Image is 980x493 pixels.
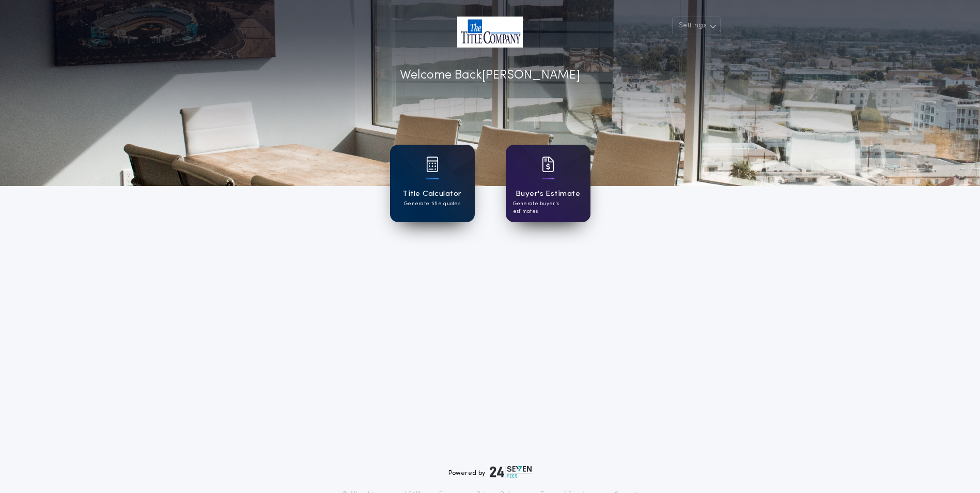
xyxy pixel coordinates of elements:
img: card icon [426,157,439,172]
h1: Title Calculator [402,188,461,200]
p: Generate title quotes [404,200,460,208]
img: logo [490,466,532,478]
p: Welcome Back [PERSON_NAME] [400,66,580,85]
div: Powered by [448,466,532,478]
a: card iconBuyer's EstimateGenerate buyer's estimates [506,145,590,222]
p: Generate buyer's estimates [513,200,583,215]
h1: Buyer's Estimate [516,188,580,200]
img: card icon [542,157,554,172]
button: Settings [672,17,721,35]
img: account-logo [457,17,523,48]
a: card iconTitle CalculatorGenerate title quotes [390,145,475,222]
